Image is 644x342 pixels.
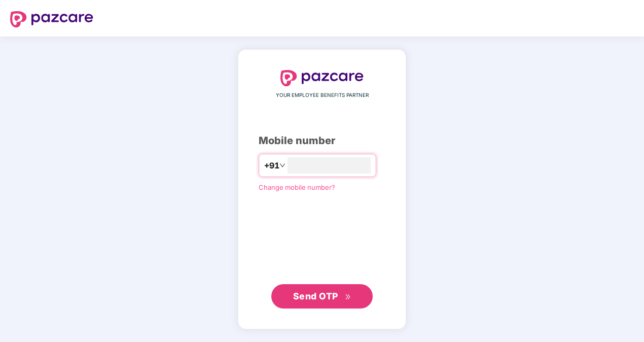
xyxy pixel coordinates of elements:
[10,11,93,27] img: logo
[259,183,335,191] a: Change mobile number?
[276,91,369,99] span: YOUR EMPLOYEE BENEFITS PARTNER
[279,162,285,168] span: down
[345,294,351,300] span: double-right
[271,284,373,309] button: Send OTPdouble-right
[264,159,279,172] span: +91
[293,291,338,301] span: Send OTP
[280,70,364,86] img: logo
[259,133,385,149] div: Mobile number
